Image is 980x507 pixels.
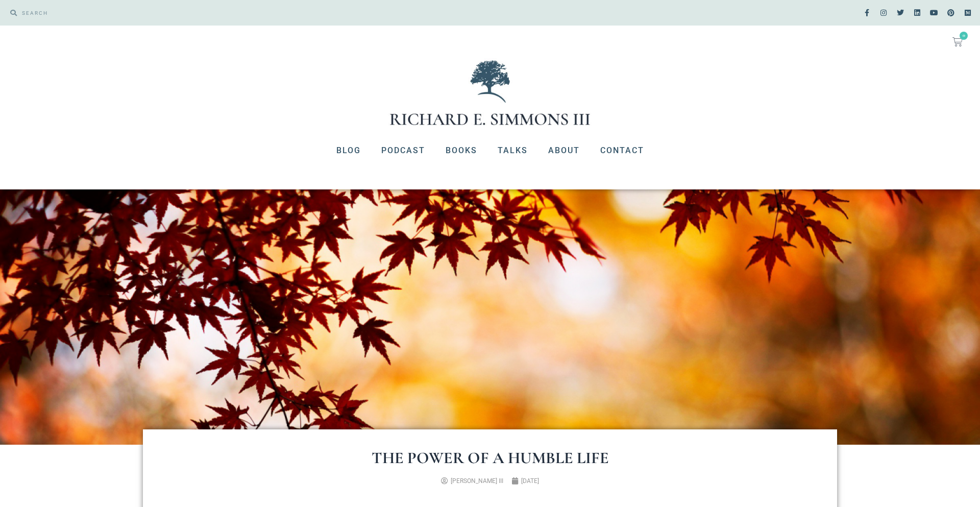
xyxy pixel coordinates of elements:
a: About [538,137,590,164]
a: Blog [326,137,371,164]
a: Podcast [371,137,435,164]
a: Contact [590,137,654,164]
a: 0 [940,31,975,53]
span: 0 [960,32,968,40]
a: [DATE] [511,476,539,486]
span: [PERSON_NAME] III [451,477,503,485]
time: [DATE] [521,477,539,485]
a: Talks [487,137,538,164]
h1: The Power of a Humble Life [184,450,796,466]
input: SEARCH [17,5,485,20]
a: Books [435,137,487,164]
